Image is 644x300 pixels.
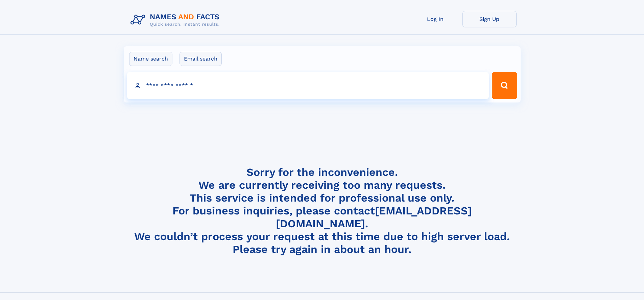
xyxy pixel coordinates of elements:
[276,204,472,230] a: [EMAIL_ADDRESS][DOMAIN_NAME]
[127,72,489,99] input: search input
[180,52,222,66] label: Email search
[462,11,517,27] a: Sign Up
[128,11,225,29] img: Logo Names and Facts
[128,166,517,256] h4: Sorry for the inconvenience. We are currently receiving too many requests. This service is intend...
[129,52,172,66] label: Name search
[408,11,462,27] a: Log In
[492,72,517,99] button: Search Button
